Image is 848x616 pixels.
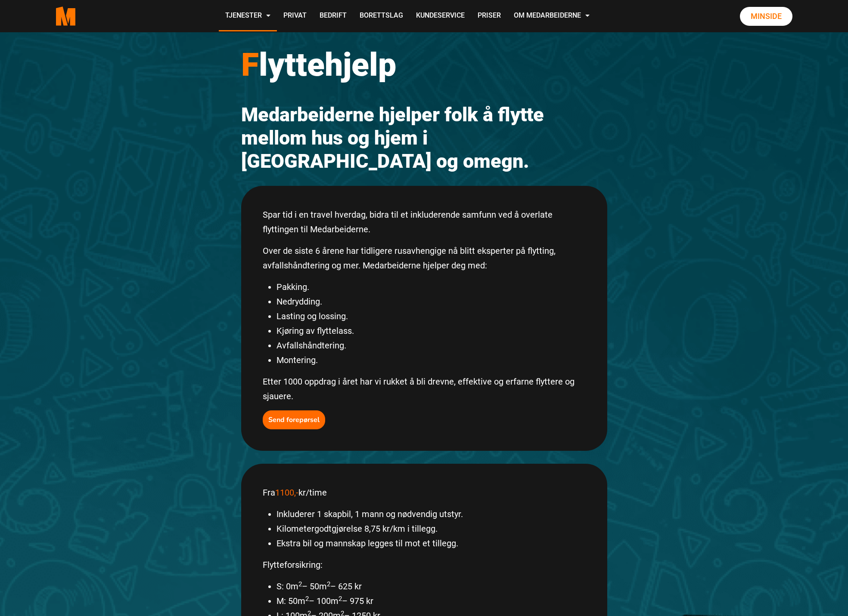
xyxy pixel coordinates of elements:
[268,415,320,425] b: Send forepørsel
[339,595,342,603] sup: 2
[241,103,607,173] h2: Medarbeiderne hjelper folk å flytte mellom hus og hjem i [GEOGRAPHIC_DATA] og omegn.
[263,557,586,572] p: Flytteforsikring:
[263,485,586,500] p: Fra kr/time
[241,45,607,84] h1: lyttehjelp
[263,243,586,273] p: Over de siste 6 årene har tidligere rusavhengige nå blitt eksperter på flytting, avfallshåndterin...
[276,507,586,521] li: Inkluderer 1 skapbil, 1 mann og nødvendig utstyr.
[263,410,325,429] button: Send forepørsel
[276,521,586,536] li: Kilometergodtgjørelse 8,75 kr/km i tillegg.
[275,487,298,498] span: 1100,-
[276,338,586,353] li: Avfallshåndtering.
[276,579,586,594] li: S: 0m – 50m – 625 kr
[471,1,507,31] a: Priser
[263,374,586,403] p: Etter 1000 oppdrag i året har vi rukket å bli drevne, effektive og erfarne flyttere og sjauere.
[277,1,313,31] a: Privat
[276,353,586,367] li: Montering.
[305,595,309,603] sup: 2
[219,1,277,31] a: Tjenester
[353,1,410,31] a: Borettslag
[298,580,302,588] sup: 2
[327,580,330,588] sup: 2
[276,323,586,338] li: Kjøring av flyttelass.
[313,1,353,31] a: Bedrift
[507,1,596,31] a: Om Medarbeiderne
[263,207,586,237] p: Spar tid i en travel hverdag, bidra til et inkluderende samfunn ved å overlate flyttingen til Med...
[241,46,259,83] span: F
[276,536,586,551] li: Ekstra bil og mannskap legges til mot et tillegg.
[276,280,586,294] li: Pakking.
[740,7,792,26] a: Minside
[276,309,586,323] li: Lasting og lossing.
[410,1,471,31] a: Kundeservice
[276,594,586,608] li: M: 50m – 100m – 975 kr
[276,294,586,309] li: Nedrydding.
